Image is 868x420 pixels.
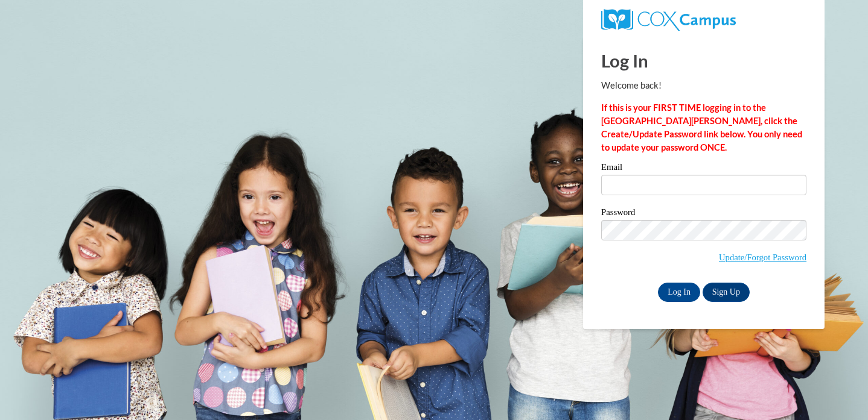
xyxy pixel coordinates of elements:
strong: If this is your FIRST TIME logging in to the [GEOGRAPHIC_DATA][PERSON_NAME], click the Create/Upd... [601,102,802,152]
p: Welcome back! [601,79,806,92]
a: Update/Forgot Password [719,252,806,262]
input: Log In [658,283,700,302]
h1: Log In [601,48,806,73]
label: Email [601,163,806,175]
img: COX Campus [601,9,736,31]
a: Sign Up [703,283,750,302]
label: Password [601,208,806,220]
a: COX Campus [601,14,736,24]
